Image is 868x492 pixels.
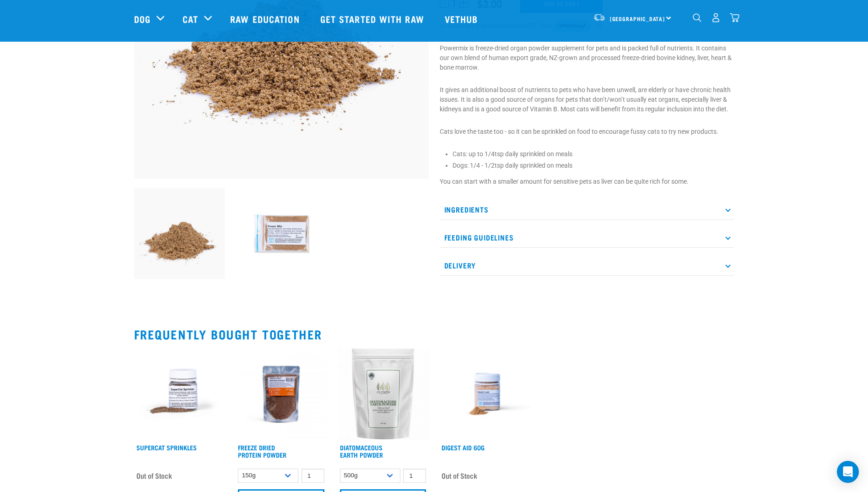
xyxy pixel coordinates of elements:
li: Dogs: 1/4 - 1/2tsp daily sprinkled on meals [453,161,734,170]
p: Cats love the taste too - so it can be sprinkled on food to encourage fussy cats to try new produ... [440,127,734,137]
img: Pile Of PowerMix For Pets [134,188,225,279]
input: 1 [302,469,324,483]
div: Open Intercom Messenger [837,461,859,483]
img: Plastic Container of SuperCat Sprinkles With Product Shown Outside Of The Bottle [134,349,225,440]
img: home-icon-1@2x.png [693,13,701,22]
img: Raw Essentials Digest Aid Pet Supplement [439,349,530,440]
li: Cats: up to 1/4tsp daily sprinkled on meals [453,149,734,159]
a: Get started with Raw [311,0,436,37]
p: Delivery [440,255,734,276]
input: 1 [403,469,426,483]
span: Out of Stock [442,469,477,482]
a: Freeze Dried Protein Powder [238,446,286,456]
img: van-moving.png [593,13,605,22]
a: Supercat Sprinkles [136,446,197,449]
span: Out of Stock [136,469,172,482]
a: Diatomaceous Earth Powder [340,446,383,456]
a: Raw Education [221,0,311,37]
a: Digest Aid 60g [442,446,485,449]
p: Feeding Guidelines [440,227,734,248]
img: FD Protein Powder [236,349,327,440]
img: home-icon@2x.png [730,13,739,22]
a: Vethub [436,0,490,37]
img: Diatomaceous earth [338,349,429,440]
p: You can start with a smaller amount for sensitive pets as liver can be quite rich for some. [440,177,734,186]
img: user.png [711,13,721,22]
p: Powermix is freeze-dried organ powder supplement for pets and is packed full of nutrients. It con... [440,44,734,72]
h2: Frequently bought together [134,327,734,341]
img: RE Product Shoot 2023 Nov8804 [236,188,327,279]
a: Cat [183,12,198,26]
span: [GEOGRAPHIC_DATA] [610,17,665,20]
p: It gives an additional boost of nutrients to pets who have been unwell, are elderly or have chron... [440,85,734,114]
p: Ingredients [440,199,734,220]
a: Dog [134,12,151,26]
